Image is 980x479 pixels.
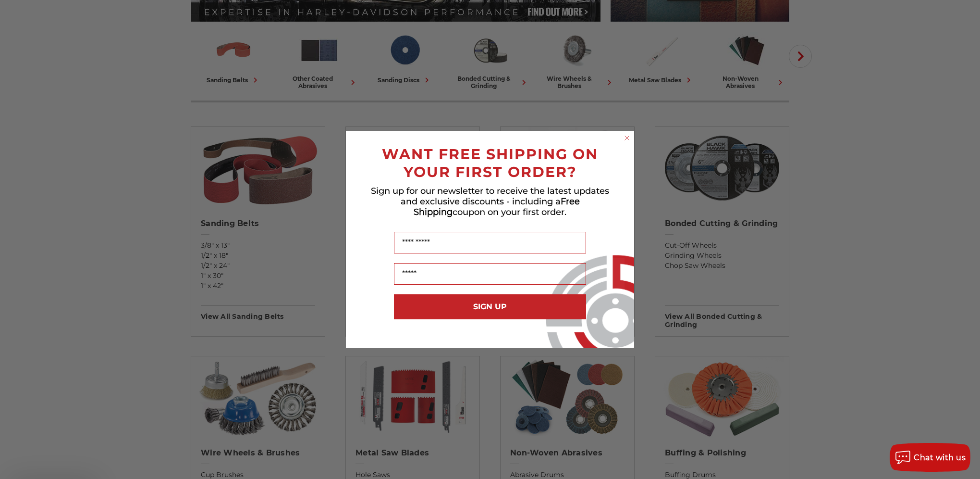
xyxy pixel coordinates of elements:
[414,196,580,217] span: Free Shipping
[394,294,586,319] button: SIGN UP
[622,133,632,143] button: Close dialog
[914,453,966,462] span: Chat with us
[394,263,586,285] input: Email
[382,145,598,181] span: WANT FREE SHIPPING ON YOUR FIRST ORDER?
[371,186,609,217] span: Sign up for our newsletter to receive the latest updates and exclusive discounts - including a co...
[890,443,970,472] button: Chat with us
